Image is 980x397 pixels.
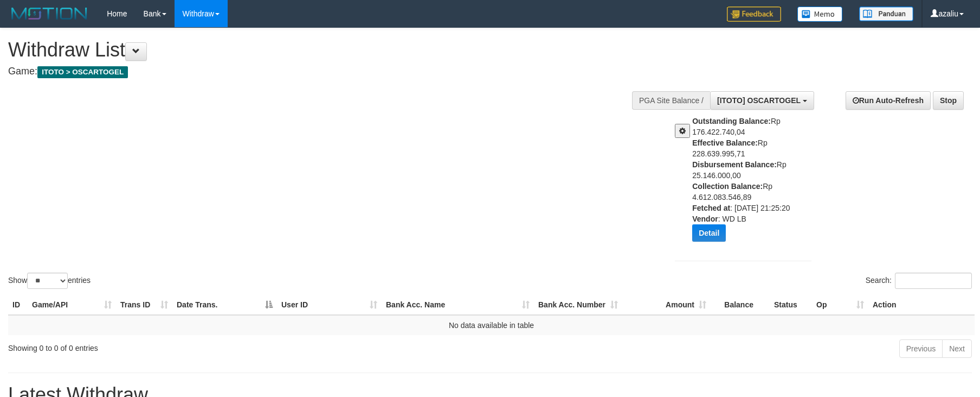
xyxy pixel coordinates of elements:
b: Vendor [692,215,718,223]
img: MOTION_logo.png [8,5,91,22]
th: Amount: activate to sort column ascending [622,295,711,315]
button: [ITOTO] OSCARTOGEL [710,91,814,110]
th: User ID: activate to sort column ascending [277,295,382,315]
th: Bank Acc. Name: activate to sort column ascending [382,295,534,315]
th: Date Trans.: activate to sort column descending [172,295,277,315]
th: Op: activate to sort column ascending [812,295,868,315]
b: Fetched at [692,204,730,212]
button: Detail [692,224,726,242]
label: Search: [866,273,972,289]
th: Action [868,295,975,315]
a: Stop [933,91,964,110]
h4: Game: [8,66,642,77]
select: Showentries [27,273,68,289]
h1: Withdraw List [8,39,642,61]
div: PGA Site Balance / [632,91,710,110]
b: Outstanding Balance: [692,117,771,125]
a: Previous [899,339,943,358]
div: Showing 0 to 0 of 0 entries [8,338,400,354]
a: Next [942,339,972,358]
th: Bank Acc. Number: activate to sort column ascending [534,295,622,315]
th: Balance [711,295,770,315]
img: Feedback.jpg [727,7,781,22]
label: Show entries [8,273,91,289]
div: Rp 176.422.740,04 Rp 228.639.995,71 Rp 25.146.000,00 Rp 4.612.083.546,89 : [DATE] 21:25:20 : WD LB [692,116,819,250]
input: Search: [895,273,972,289]
th: Trans ID: activate to sort column ascending [116,295,172,315]
span: [ITOTO] OSCARTOGEL [717,96,801,105]
b: Effective Balance: [692,138,758,147]
th: Status [770,295,812,315]
th: Game/API: activate to sort column ascending [28,295,116,315]
b: Disbursement Balance: [692,160,777,169]
img: panduan.png [859,7,913,21]
td: No data available in table [8,315,975,335]
th: ID [8,295,28,315]
b: Collection Balance: [692,182,763,191]
span: ITOTO > OSCARTOGEL [37,66,128,78]
img: Button%20Memo.svg [797,7,843,22]
a: Run Auto-Refresh [846,91,931,110]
